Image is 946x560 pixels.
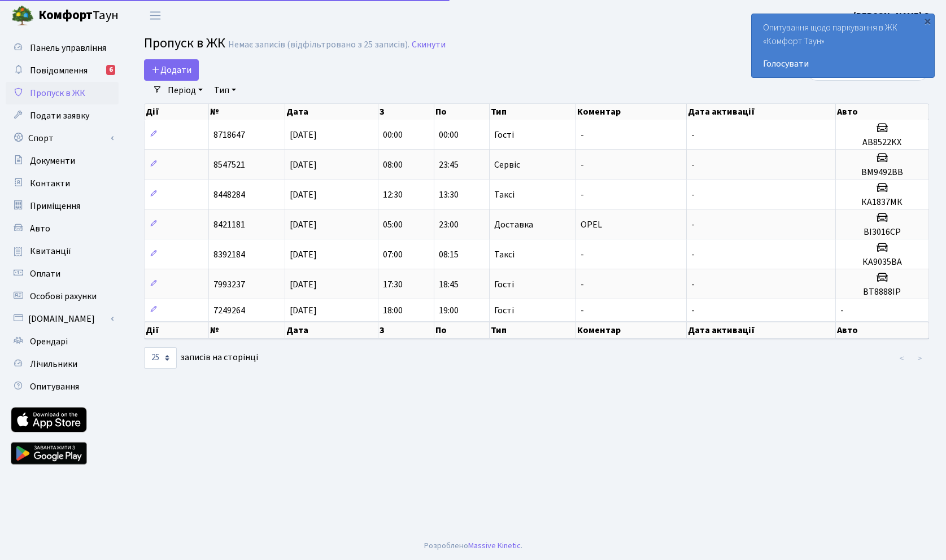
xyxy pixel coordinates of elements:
[494,280,514,289] span: Гості
[213,304,245,317] span: 7249264
[439,278,459,291] span: 18:45
[853,10,932,22] b: [PERSON_NAME] О.
[752,14,934,77] div: Опитування щодо паркування в ЖК «Комфорт Таун»
[691,129,695,141] span: -
[30,268,60,280] span: Оплати
[836,322,929,339] th: Авто
[581,248,584,261] span: -
[210,81,241,100] a: Тип
[6,353,119,375] a: Лічильники
[581,218,602,231] span: OPEL
[30,358,77,370] span: Лічильники
[30,64,88,77] span: Повідомлення
[378,104,434,120] th: З
[30,335,68,348] span: Орендарі
[691,189,695,201] span: -
[6,104,119,127] a: Подати заявку
[6,37,119,59] a: Панель управління
[691,248,695,261] span: -
[38,6,119,25] span: Таун
[439,304,459,317] span: 19:00
[581,129,584,141] span: -
[490,104,576,120] th: Тип
[840,197,924,208] h5: КА1837МК
[290,159,317,171] span: [DATE]
[144,347,177,369] select: записів на сторінці
[840,287,924,297] h5: BT8888IP
[209,322,285,339] th: №
[6,195,119,217] a: Приміщення
[424,540,522,552] div: Розроблено .
[30,200,80,212] span: Приміщення
[922,15,933,27] div: ×
[30,380,79,393] span: Опитування
[840,137,924,148] h5: AB8522KX
[6,217,119,240] a: Авто
[691,159,695,171] span: -
[213,189,245,201] span: 8448284
[30,245,71,257] span: Квитанції
[106,65,115,75] div: 6
[30,177,70,190] span: Контакти
[6,240,119,262] a: Квитанції
[6,330,119,353] a: Орендарі
[494,250,515,259] span: Таксі
[434,322,490,339] th: По
[439,218,459,231] span: 23:00
[576,322,687,339] th: Коментар
[30,87,85,99] span: Пропуск в ЖК
[30,222,50,235] span: Авто
[290,248,317,261] span: [DATE]
[290,218,317,231] span: [DATE]
[581,189,584,201] span: -
[290,129,317,141] span: [DATE]
[6,375,119,398] a: Опитування
[213,278,245,291] span: 7993237
[691,304,695,317] span: -
[494,190,515,199] span: Таксі
[687,322,836,339] th: Дата активації
[30,42,106,54] span: Панель управління
[383,248,403,261] span: 07:00
[290,278,317,291] span: [DATE]
[383,218,403,231] span: 05:00
[209,104,285,120] th: №
[439,159,459,171] span: 23:45
[434,104,490,120] th: По
[378,322,434,339] th: З
[145,104,209,120] th: Дії
[691,218,695,231] span: -
[6,308,119,330] a: [DOMAIN_NAME]
[494,306,514,315] span: Гості
[383,189,403,201] span: 12:30
[840,167,924,178] h5: BM9492BB
[412,40,446,50] a: Скинути
[840,227,924,238] h5: BI3016CP
[30,290,97,303] span: Особові рахунки
[30,155,75,167] span: Документи
[6,285,119,308] a: Особові рахунки
[213,129,245,141] span: 8718647
[581,159,584,171] span: -
[439,189,459,201] span: 13:30
[213,218,245,231] span: 8421181
[30,110,89,122] span: Подати заявку
[383,304,403,317] span: 18:00
[494,220,533,229] span: Доставка
[853,9,932,23] a: [PERSON_NAME] О.
[6,172,119,195] a: Контакти
[439,129,459,141] span: 00:00
[144,33,225,53] span: Пропуск в ЖК
[691,278,695,291] span: -
[213,159,245,171] span: 8547521
[576,104,687,120] th: Коментар
[228,40,409,50] div: Немає записів (відфільтровано з 25 записів).
[144,59,199,81] a: Додати
[439,248,459,261] span: 08:15
[6,82,119,104] a: Пропуск в ЖК
[163,81,207,100] a: Період
[6,150,119,172] a: Документи
[141,6,169,25] button: Переключити навігацію
[151,64,191,76] span: Додати
[836,104,929,120] th: Авто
